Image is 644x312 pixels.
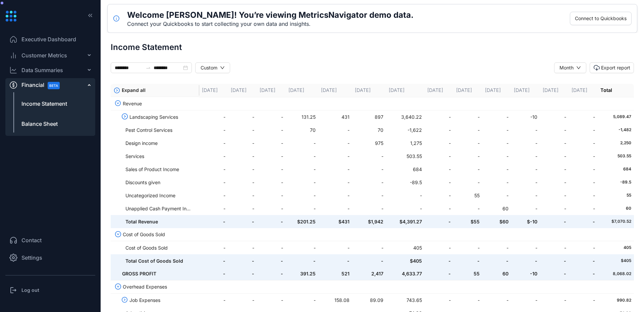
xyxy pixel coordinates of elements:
[543,244,566,252] span: -
[514,140,537,147] span: -
[543,297,566,304] span: -
[427,205,451,212] span: -
[600,192,631,199] span: 55
[355,179,383,186] span: -
[288,205,316,212] span: -
[125,126,193,134] span: Pest Control Services
[321,179,350,186] span: -
[600,166,631,172] span: 684
[514,205,537,212] span: -
[321,153,350,160] span: -
[456,244,480,252] span: -
[543,205,566,212] span: -
[231,297,254,304] span: -
[288,87,304,93] span: [DATE]
[572,297,595,304] span: -
[231,270,254,277] span: -
[389,179,422,186] span: -89.5
[543,87,558,93] span: [DATE]
[260,205,283,212] span: -
[125,166,193,173] span: Sales of Product Income
[389,113,422,121] span: 3,640.22
[389,297,422,304] span: 743.65
[456,205,480,212] span: -
[514,87,530,93] span: [DATE]
[485,153,508,160] span: -
[201,64,217,71] div: Custom
[514,270,537,277] span: -10
[427,257,451,265] span: -
[231,192,254,199] span: -
[355,257,383,265] span: -
[572,218,595,225] span: -
[600,140,631,146] span: 2,250
[129,113,197,121] span: Landscaping Services
[543,218,566,225] span: -
[48,82,60,89] span: BETA
[260,270,283,277] span: -
[600,258,631,264] span: $405
[600,87,612,93] strong: Total
[485,218,508,225] span: $60
[355,126,383,134] span: 70
[572,87,587,93] span: [DATE]
[514,153,537,160] span: -
[321,87,337,93] span: [DATE]
[125,244,193,252] span: Cost of Goods Sold
[355,153,383,160] span: -
[321,244,350,252] span: -
[485,297,508,304] span: -
[231,140,254,147] span: -
[202,179,225,186] span: -
[260,140,283,147] span: -
[288,113,316,121] span: 131.25
[485,192,508,199] span: -
[202,257,225,265] span: -
[321,140,350,147] span: -
[231,257,254,265] span: -
[125,140,193,147] span: Design income
[600,114,631,120] span: 5,089.47
[600,127,631,133] span: -1,482
[456,218,480,225] span: $55
[202,166,225,173] span: -
[288,257,316,265] span: -
[202,218,225,225] span: -
[543,192,566,199] span: -
[146,65,151,70] span: to
[456,126,480,134] span: -
[355,87,371,93] span: [DATE]
[288,153,316,160] span: -
[572,153,595,160] span: -
[21,51,67,59] span: Customer Metrics
[321,166,350,173] span: -
[389,166,422,173] span: 684
[514,244,537,252] span: -
[600,297,631,304] span: 990.82
[427,140,451,147] span: -
[355,192,383,199] span: -
[427,192,451,199] span: -
[514,113,537,121] span: -10
[600,153,631,159] span: 503.55
[543,126,566,134] span: -
[202,270,225,277] span: -
[389,205,422,212] span: -
[321,218,350,225] span: $431
[122,297,128,303] span: right-circle
[389,257,422,265] span: $405
[485,179,508,186] span: -
[427,270,451,277] span: -
[456,179,480,186] span: -
[21,35,76,43] span: Executive Dashboard
[195,62,230,73] button: Custom
[321,205,350,212] span: -
[231,179,254,186] span: -
[427,113,451,121] span: -
[572,257,595,265] span: -
[600,271,631,277] span: 8,068.02
[543,140,566,147] span: -
[355,205,383,212] span: -
[543,166,566,173] span: -
[543,270,566,277] span: -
